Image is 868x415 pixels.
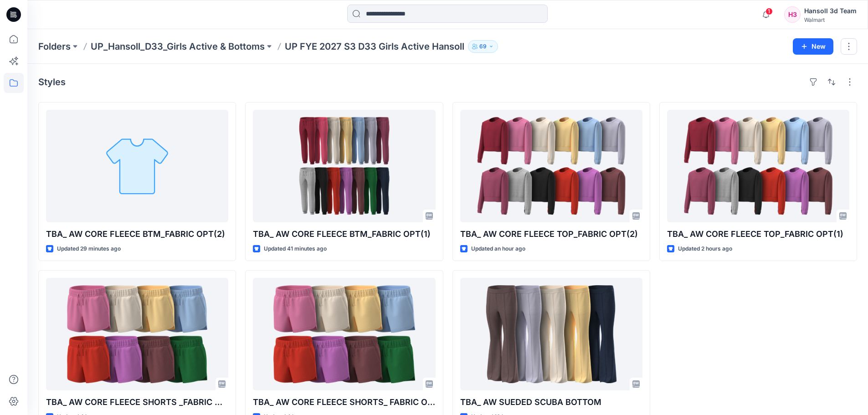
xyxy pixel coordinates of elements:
p: TBA_ AW CORE FLEECE BTM_FABRIC OPT(2) [46,228,228,241]
a: UP_Hansoll_D33_Girls Active & Bottoms [91,40,265,53]
a: TBA_ AW CORE FLEECE TOP_FABRIC OPT(1) [667,110,849,222]
a: Folders [38,40,71,53]
p: Updated 29 minutes ago [57,244,121,254]
button: New [793,38,833,55]
span: 1 [765,8,773,15]
h4: Styles [38,77,66,87]
p: TBA_ AW CORE FLEECE TOP_FABRIC OPT(2) [460,228,642,241]
div: H3 [784,6,801,23]
p: TBA_ AW CORE FLEECE BTM_FABRIC OPT(1) [253,228,435,241]
p: Updated an hour ago [471,244,525,254]
button: 69 [468,40,498,53]
p: Updated 41 minutes ago [264,244,327,254]
p: TBA_ AW SUEDED SCUBA BOTTOM [460,396,642,409]
p: TBA_ AW CORE FLEECE TOP_FABRIC OPT(1) [667,228,849,241]
p: UP FYE 2027 S3 D33 Girls Active Hansoll [285,40,464,53]
a: TBA_ AW CORE FLEECE SHORTS_ FABRIC OPT(2) [253,278,435,390]
a: TBA_ AW CORE FLEECE SHORTS _FABRIC OPT(1) [46,278,228,390]
p: Updated 2 hours ago [678,244,732,254]
a: TBA_ AW CORE FLEECE TOP_FABRIC OPT(2) [460,110,642,222]
div: Hansoll 3d Team [804,5,857,16]
a: TBA_ AW CORE FLEECE BTM_FABRIC OPT(2) [46,110,228,222]
p: TBA_ AW CORE FLEECE SHORTS _FABRIC OPT(1) [46,396,228,409]
p: TBA_ AW CORE FLEECE SHORTS_ FABRIC OPT(2) [253,396,435,409]
p: 69 [479,41,487,51]
a: TBA_ AW CORE FLEECE BTM_FABRIC OPT(1) [253,110,435,222]
a: TBA_ AW SUEDED SCUBA BOTTOM [460,278,642,390]
div: Walmart [804,16,857,23]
